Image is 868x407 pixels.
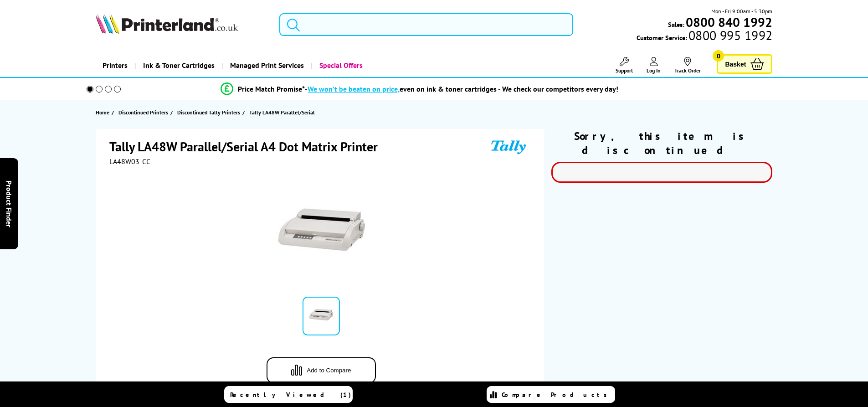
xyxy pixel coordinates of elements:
a: Log In [647,57,661,74]
img: Printerland Logo [96,14,238,34]
span: Basket [725,58,746,70]
a: Printerland Logo [96,14,268,36]
span: Discontinued Tally Printers [177,108,240,117]
button: Add to Compare [267,357,376,383]
span: Mon - Fri 9:00am - 5:30pm [711,7,772,15]
li: modal_Promise [74,81,765,97]
a: Tally LA48W Parallel/Serial [249,108,317,117]
a: Discontinued Printers [118,108,170,117]
span: We won’t be beaten on price, [308,84,400,93]
span: LA48W03-CC [109,157,150,166]
span: Recently Viewed (1) [230,391,351,399]
a: Printers [96,54,134,77]
b: 0800 840 1992 [686,14,772,31]
span: Log In [647,67,661,74]
img: Tally [488,138,529,155]
div: Sorry, this item is discontinued [551,129,772,157]
span: Support [616,67,633,74]
span: Customer Service: [637,31,772,42]
span: 0800 995 1992 [687,31,772,40]
span: Sales: [668,20,684,29]
h1: Tally LA48W Parallel/Serial A4 Dot Matrix Printer [109,138,387,155]
a: 0800 840 1992 [684,18,772,26]
img: Tally LA48W Parallel/Serial [276,184,367,275]
a: Ink & Toner Cartridges [134,54,221,77]
span: Price Match Promise* [238,84,305,93]
span: Home [96,108,109,117]
a: Track Order [674,57,701,74]
a: Discontinued Tally Printers [177,108,242,117]
span: 0 [713,50,724,62]
a: Special Offers [311,54,370,77]
span: Discontinued Printers [118,108,168,117]
div: - even on ink & toner cartridges - We check our competitors every day! [305,84,618,93]
span: Tally LA48W Parallel/Serial [249,108,315,117]
span: Product Finder [5,180,14,227]
a: Home [96,108,112,117]
span: Add to Compare [307,367,351,374]
a: Basket 0 [717,54,772,74]
a: Support [616,57,633,74]
a: Compare Products [487,386,615,403]
a: Managed Print Services [221,54,311,77]
a: Recently Viewed (1) [224,386,353,403]
span: Ink & Toner Cartridges [143,54,215,77]
span: Compare Products [502,391,612,399]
